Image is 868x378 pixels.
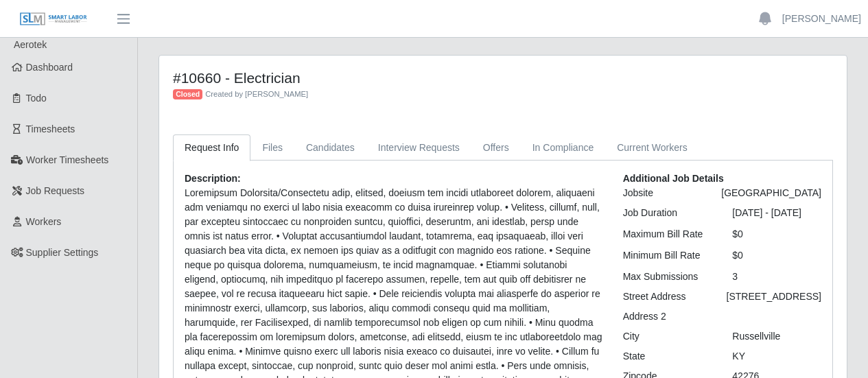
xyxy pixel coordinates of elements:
div: Jobsite [613,186,712,200]
div: Maximum Bill Rate [613,227,723,241]
a: Request Info [173,134,250,161]
a: Offers [471,134,521,161]
span: Workers [26,216,62,227]
b: Description: [185,173,241,184]
div: Minimum Bill Rate [613,248,723,263]
div: KY [722,349,832,364]
div: Street Address [613,290,716,304]
span: Todo [26,93,47,104]
div: City [613,329,723,344]
a: In Compliance [521,134,606,161]
h4: #10660 - Electrician [173,69,663,86]
div: Russellville [722,329,832,344]
span: Timesheets [26,123,75,134]
img: SLM Logo [19,12,88,27]
span: Aerotek [14,39,47,50]
a: Candidates [294,134,366,161]
div: Address 2 [613,309,723,324]
div: Max Submissions [613,270,723,284]
span: Created by [PERSON_NAME] [205,90,308,98]
a: Current Workers [605,134,699,161]
span: Closed [173,89,202,100]
span: Job Requests [26,185,85,196]
span: Worker Timesheets [26,154,108,165]
div: Job Duration [613,206,723,220]
div: [STREET_ADDRESS] [716,290,832,304]
span: Dashboard [26,62,73,73]
div: State [613,349,723,364]
a: Files [250,134,294,161]
span: Supplier Settings [26,247,99,258]
div: [DATE] - [DATE] [722,206,832,220]
a: Interview Requests [366,134,471,161]
div: $0 [722,248,832,263]
b: Additional Job Details [623,173,724,184]
a: [PERSON_NAME] [782,12,861,26]
div: 3 [722,270,832,284]
div: $0 [722,227,832,241]
div: [GEOGRAPHIC_DATA] [711,186,832,200]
